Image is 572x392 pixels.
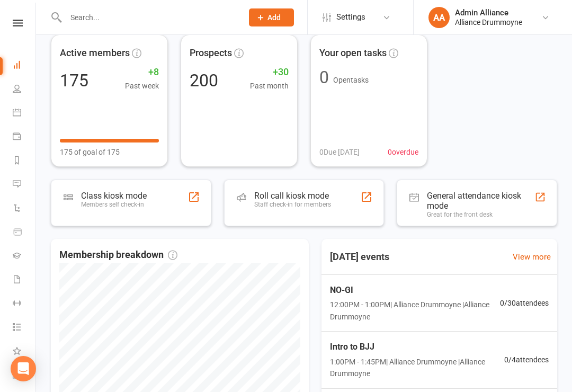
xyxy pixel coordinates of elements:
span: Membership breakdown [59,247,177,263]
span: Add [267,13,281,22]
span: Open tasks [333,76,369,84]
span: NO-GI [330,283,500,297]
a: View more [513,251,551,263]
a: Product Sales [13,221,37,245]
span: Your open tasks [319,46,387,61]
div: Admin Alliance [455,8,522,17]
span: Prospects [190,46,232,61]
span: Intro to BJJ [330,340,504,354]
div: Staff check-in for members [254,201,331,208]
span: 0 / 30 attendees [500,297,549,309]
span: 175 of goal of 175 [60,146,120,158]
div: 175 [60,72,88,89]
input: Search... [62,10,235,25]
div: 200 [190,72,218,89]
span: Settings [336,5,365,29]
div: 0 [319,69,329,86]
a: Dashboard [13,54,37,78]
div: AA [428,7,450,28]
span: 0 / 4 attendees [504,354,549,366]
div: Alliance Drummoyne [455,17,522,27]
span: 12:00PM - 1:00PM | Alliance Drummoyne | Alliance Drummoyne [330,299,500,323]
span: 1:00PM - 1:45PM | Alliance Drummoyne | Alliance Drummoyne [330,356,504,380]
span: 0 Due [DATE] [319,146,360,158]
div: Open Intercom Messenger [11,356,36,381]
a: Reports [13,149,37,173]
div: Members self check-in [81,201,147,208]
div: General attendance kiosk mode [427,191,534,211]
button: Add [249,8,294,26]
div: Class kiosk mode [81,191,147,201]
span: +30 [250,65,289,80]
div: Great for the front desk [427,211,534,218]
span: Active members [60,46,130,61]
h3: [DATE] events [321,247,398,266]
a: People [13,78,37,102]
span: +8 [125,65,159,80]
a: What's New [13,340,37,364]
div: Roll call kiosk mode [254,191,331,201]
span: 0 overdue [388,146,418,158]
span: Past week [125,80,159,92]
a: Calendar [13,102,37,126]
a: Payments [13,126,37,149]
span: Past month [250,80,289,92]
